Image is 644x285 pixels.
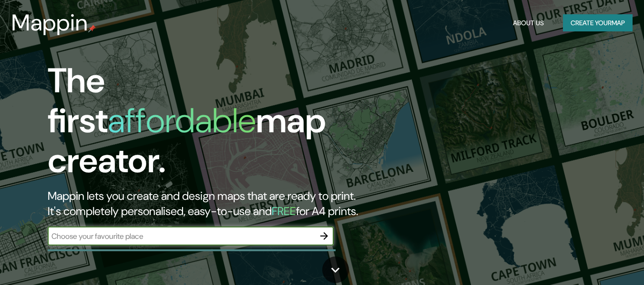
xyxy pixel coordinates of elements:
button: Create yourmap [563,14,633,32]
h2: Mappin lets you create and design maps that are ready to print. It's completely personalised, eas... [48,188,370,219]
h1: affordable [108,98,256,143]
h5: FREE [272,204,296,218]
input: Choose your favourite place [48,231,315,242]
h1: The first map creator. [48,61,370,188]
button: About Us [509,14,548,32]
img: mappin-pin [88,25,96,32]
h3: Mappin [11,10,88,36]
